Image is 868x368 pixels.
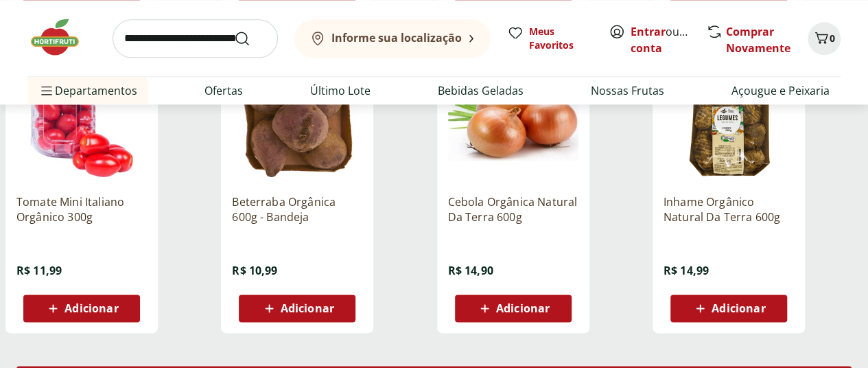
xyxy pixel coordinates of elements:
a: Beterraba Orgânica 600g - Bandeja [232,194,362,225]
button: Adicionar [239,295,355,322]
button: Menu [38,74,55,107]
b: Informe sua localização [331,30,462,45]
a: Criar conta [631,24,706,56]
img: Hortifruti [27,16,96,58]
button: Informe sua localização [294,19,491,58]
a: Açougue e Peixaria [731,82,830,99]
span: Meus Favoritos [529,25,592,52]
a: Meus Favoritos [507,25,592,52]
button: Submit Search [234,30,267,47]
span: Adicionar [64,303,118,314]
button: Adicionar [670,295,787,322]
a: Último Lote [310,82,371,99]
img: Tomate Mini Italiano Orgânico 300g [16,53,147,183]
a: Entrar [631,24,666,39]
img: Beterraba Orgânica 600g - Bandeja [232,53,362,183]
button: Adicionar [23,295,140,322]
span: R$ 10,99 [232,263,277,278]
span: R$ 11,99 [16,263,62,278]
span: Adicionar [496,303,550,314]
a: Ofertas [204,82,243,99]
span: Adicionar [281,303,334,314]
a: Cebola Orgânica Natural Da Terra 600g [448,194,578,225]
span: R$ 14,90 [448,263,493,278]
a: Tomate Mini Italiano Orgânico 300g [16,194,147,225]
a: Nossas Frutas [591,82,664,99]
span: R$ 14,99 [664,263,709,278]
a: Inhame Orgânico Natural Da Terra 600g [664,194,794,225]
button: Adicionar [455,295,572,322]
span: ou [631,23,692,56]
input: search [113,19,278,58]
a: Bebidas Geladas [438,82,524,99]
span: Departamentos [38,74,137,107]
span: Adicionar [712,303,765,314]
img: Inhame Orgânico Natural Da Terra 600g [664,53,794,183]
img: Cebola Orgânica Natural Da Terra 600g [448,53,578,183]
span: 0 [830,32,835,45]
button: Carrinho [808,22,841,55]
a: Comprar Novamente [726,24,790,56]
